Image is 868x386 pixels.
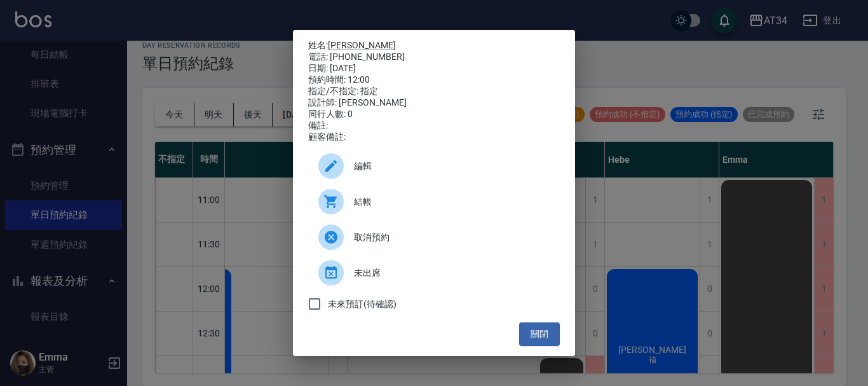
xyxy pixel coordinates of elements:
[308,86,560,97] div: 指定/不指定: 指定
[308,63,560,74] div: 日期: [DATE]
[308,109,560,120] div: 同行人數: 0
[308,97,560,109] div: 設計師: [PERSON_NAME]
[308,148,560,184] div: 編輯
[328,40,396,50] a: [PERSON_NAME]
[308,74,560,86] div: 預約時間: 12:00
[308,184,560,219] a: 結帳
[308,255,560,291] div: 未出席
[328,298,397,311] span: 未來預訂(待確認)
[308,132,560,143] div: 顧客備註:
[354,231,550,244] span: 取消預約
[354,160,550,173] span: 編輯
[354,195,550,209] span: 結帳
[308,120,560,132] div: 備註:
[354,266,550,280] span: 未出席
[519,322,560,346] button: 關閉
[308,40,560,52] p: 姓名:
[308,219,560,255] div: 取消預約
[308,52,560,63] div: 電話: [PHONE_NUMBER]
